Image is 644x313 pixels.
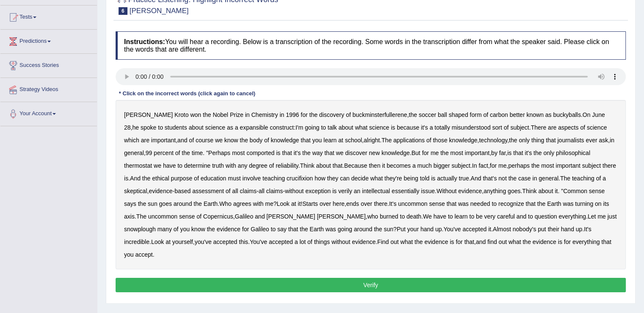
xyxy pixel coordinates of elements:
b: [PERSON_NAME] [124,111,173,118]
b: of [174,226,179,233]
b: at [338,137,343,144]
b: the [533,150,542,156]
b: have [163,162,176,169]
b: alright [364,137,380,144]
b: reliability [276,162,298,169]
b: new [369,150,380,156]
b: ends [346,200,359,207]
b: all [232,188,238,194]
b: is [391,124,395,131]
b: case [518,175,531,182]
b: was [458,200,469,207]
b: anything [484,188,506,194]
b: sense [179,213,195,220]
b: is [507,150,511,156]
b: expansible [240,124,268,131]
b: [PERSON_NAME] [317,213,365,220]
b: thing [531,137,544,144]
b: ball [438,111,447,118]
b: teaching [572,175,594,182]
b: students [165,124,187,131]
b: what [370,175,383,182]
b: totally [434,124,450,131]
b: assessment [192,188,224,194]
b: then [369,162,380,169]
b: about [338,124,353,131]
b: agrees [233,200,252,207]
b: told [420,175,430,182]
b: [PERSON_NAME] [266,213,315,220]
b: to [448,213,453,220]
b: are [548,124,556,131]
b: intellectual [362,188,390,194]
b: is [124,175,128,182]
b: science [369,124,389,131]
b: as [545,111,552,118]
b: a [412,162,416,169]
a: Your Account [0,102,97,123]
b: much [417,162,431,169]
b: Kroto [174,111,188,118]
b: recognize [498,200,524,207]
b: over [361,200,372,207]
b: that [525,200,535,207]
b: technology [479,137,507,144]
b: it [555,188,558,194]
b: many [158,226,172,233]
b: the [409,111,417,118]
b: bigger [434,162,450,169]
b: for [422,150,429,156]
b: here [333,200,345,207]
b: me [498,162,506,169]
b: Without [437,188,456,194]
b: Instructions: [124,38,165,45]
b: journalists [557,137,584,144]
b: an [354,188,360,194]
b: Common [563,188,587,194]
a: Tests [0,6,97,27]
b: without [285,188,304,194]
b: I'm [296,124,303,131]
b: question [535,213,557,220]
b: ask [599,137,608,144]
b: knowledge [271,137,299,144]
b: you [180,226,190,233]
b: of [226,188,231,194]
b: they're [384,175,402,182]
b: turning [575,200,593,207]
b: not [498,175,506,182]
b: determine [184,162,210,169]
div: , . , : . , , . , , , , . " . , , . . . , , . . . , - - - . , . . " . ? ! , . . , , . . ? . . . .... [116,100,626,269]
b: exception [305,188,331,194]
b: evidence [217,226,240,233]
b: of [580,124,585,131]
b: is [332,188,337,194]
b: general [124,150,144,156]
b: We [423,213,432,220]
b: Who [219,200,232,207]
b: Chemistry [251,111,278,118]
b: 99 [146,150,152,156]
b: learn [454,213,467,220]
b: going [305,124,319,131]
b: true [459,175,469,182]
b: of [194,175,199,182]
b: verily [338,188,352,194]
b: general [539,175,558,182]
b: because [397,124,419,131]
b: buckminsterfullerene [352,111,407,118]
b: goes [508,188,520,194]
b: claims [240,188,257,194]
b: Think [300,162,314,169]
b: decide [351,175,368,182]
b: learn [323,137,337,144]
b: knowledge [449,137,477,144]
b: the [193,200,202,207]
b: education [201,175,227,182]
b: actually [437,175,457,182]
b: and [255,213,265,220]
b: the [537,200,545,207]
b: to [469,213,474,220]
b: Look [276,200,289,207]
b: buckyballs [553,111,580,118]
